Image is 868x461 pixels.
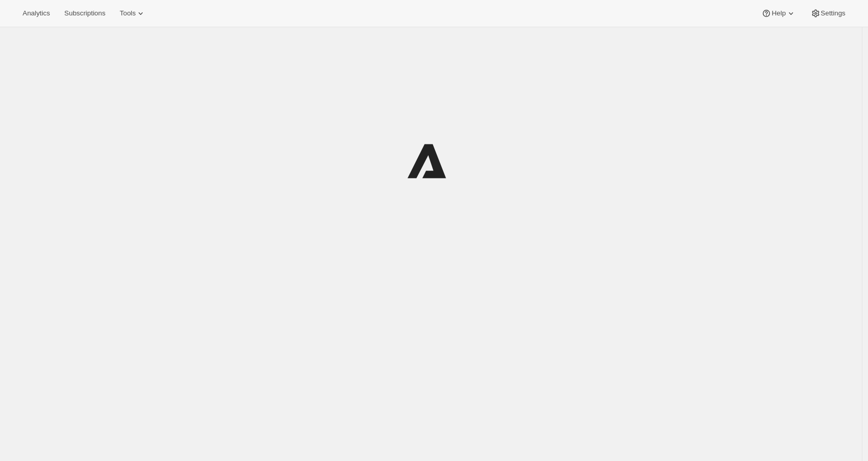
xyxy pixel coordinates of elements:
button: Tools [113,6,152,21]
button: Subscriptions [58,6,111,21]
span: Subscriptions [64,9,105,17]
span: Tools [120,9,136,17]
button: Analytics [16,6,56,21]
button: Settings [804,6,852,21]
span: Analytics [23,9,50,17]
span: Settings [821,9,845,17]
span: Help [771,9,785,17]
button: Help [755,6,802,21]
